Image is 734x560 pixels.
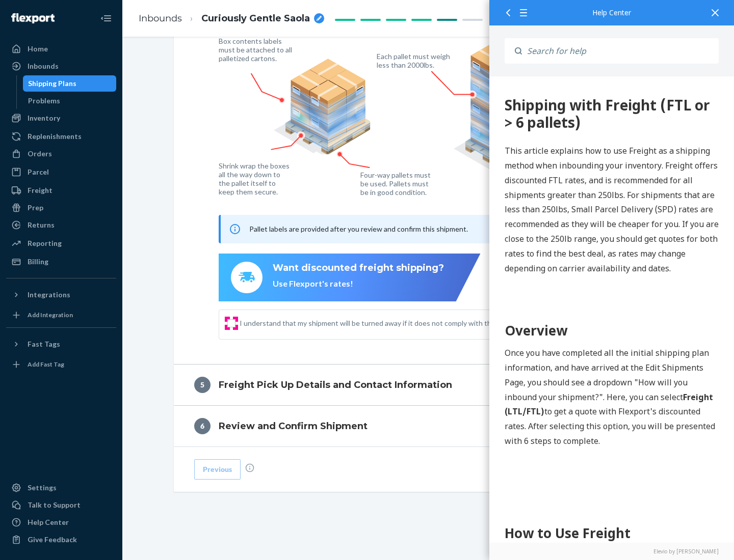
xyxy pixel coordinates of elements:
[219,161,292,196] figcaption: Shrink wrap the boxes all the way down to the pallet itself to keep them secure.
[201,12,310,25] span: Curiously Gentle Saola
[28,96,60,106] div: Problems
[28,500,81,510] div: Talk to Support
[28,339,60,349] div: Fast Tags
[194,377,211,393] div: 5
[194,459,241,480] button: Previous
[28,517,69,527] div: Help Center
[6,146,116,162] a: Orders
[6,531,116,548] button: Give Feedback
[240,318,630,328] span: I understand that my shipment will be turned away if it does not comply with the above guidelines.
[28,238,62,248] div: Reporting
[6,128,116,145] a: Replenishments
[23,75,117,92] a: Shipping Plans
[130,4,332,34] ol: breadcrumbs
[28,44,48,54] div: Home
[28,113,60,123] div: Inventory
[219,37,295,63] figcaption: Box contents labels must be attached to all palletized cartons.
[174,365,684,405] button: 5Freight Pick Up Details and Contact Information
[6,182,116,199] a: Freight
[227,319,235,327] input: I understand that my shipment will be turned away if it does not comply with the above guidelines.
[15,269,229,372] p: Once you have completed all the initial shipping plan information, and have arrived at the Edit S...
[6,480,116,496] a: Settings
[377,52,453,69] figcaption: Each pallet must weigh less than 2000lbs.
[194,418,211,434] div: 6
[28,203,43,213] div: Prep
[28,131,82,142] div: Replenishments
[11,13,55,23] img: Flexport logo
[6,356,116,373] a: Add Fast Tag
[219,419,368,433] h4: Review and Confirm Shipment
[6,110,116,126] a: Inventory
[15,244,229,264] h1: Overview
[28,78,76,89] div: Shipping Plans
[15,447,229,467] h1: How to Use Freight
[6,200,116,216] a: Prep
[505,548,719,555] a: Elevio by [PERSON_NAME]
[28,185,53,195] div: Freight
[273,262,444,275] div: Want discounted freight shipping?
[360,171,431,197] figcaption: Four-way pallets must be used. Pallets must be in good condition.
[28,149,52,159] div: Orders
[6,58,116,74] a: Inbounds
[6,235,116,251] a: Reporting
[28,535,77,545] div: Give Feedback
[6,287,116,303] button: Integrations
[249,225,468,233] span: Pallet labels are provided after you review and confirm this shipment.
[522,38,719,64] input: Search
[6,307,116,323] a: Add Integration
[28,311,73,319] div: Add Integration
[28,167,49,177] div: Parcel
[15,67,229,199] p: This article explains how to use Freight as a shipping method when inbounding your inventory. Fre...
[96,8,116,29] button: Close Navigation
[28,483,57,493] div: Settings
[28,290,70,300] div: Integrations
[273,278,444,290] div: Use Flexport's rates!
[505,9,719,16] div: Help Center
[15,477,229,495] h2: Step 1: Boxes and Labels
[6,41,116,57] a: Home
[6,217,116,233] a: Returns
[6,254,116,270] a: Billing
[28,61,59,71] div: Inbounds
[174,406,684,446] button: 6Review and Confirm Shipment
[6,336,116,352] button: Fast Tags
[28,220,55,230] div: Returns
[6,164,116,180] a: Parcel
[219,378,452,391] h4: Freight Pick Up Details and Contact Information
[28,360,64,369] div: Add Fast Tag
[28,257,48,267] div: Billing
[139,13,182,24] a: Inbounds
[6,514,116,530] a: Help Center
[23,93,117,109] a: Problems
[6,497,116,513] a: Talk to Support
[15,20,229,54] div: 360 Shipping with Freight (FTL or > 6 pallets)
